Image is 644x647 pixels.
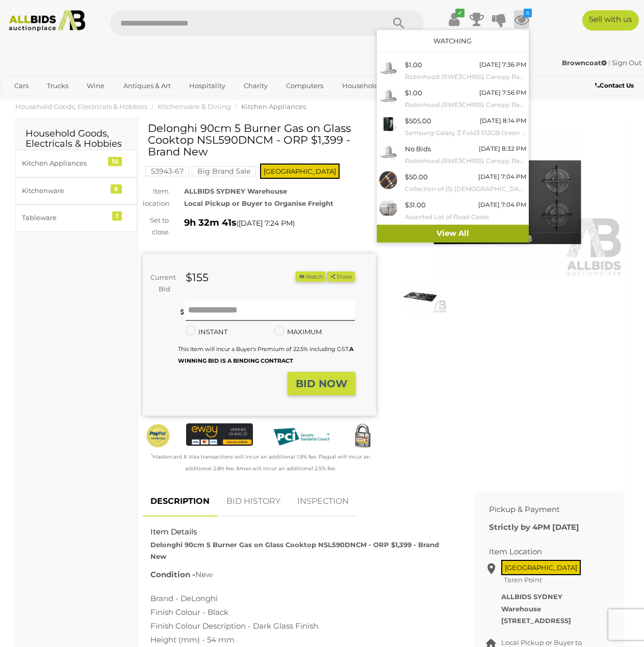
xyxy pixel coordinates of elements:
[405,127,526,139] small: Samsung Galaxy Z Fold3 512GB Green - ORP $2,649 - Brand New
[290,487,356,517] a: INSPECTION
[260,164,340,179] span: [GEOGRAPHIC_DATA]
[501,573,545,586] span: Taren Point
[455,9,465,17] i: ✔
[582,10,639,31] a: Sell with us
[377,57,529,85] a: $1.00 [DATE] 7:36 PM Robinhood (RWE3CH9SS) Canopy Rangehood - ORP $399 - Brand New
[192,167,256,175] a: Big Brand Sale
[148,122,373,157] h1: Delonghi 90cm 5 Burner Gas on Glass Cooktop NSL590DNCM - ORP $1,399 - Brand New
[22,185,106,197] div: Kitchenware
[405,99,526,111] small: Robinhood (RWE3CH9SS) Canopy Rangehood - ORP $399 - Brand New
[184,199,333,207] strong: Local Pickup or Buyer to Organise Freight
[433,37,472,45] a: Watching
[112,211,122,221] div: 1
[150,568,451,581] p: New
[480,115,526,126] div: [DATE] 8:14 PM
[239,219,293,228] span: [DATE] 7:24 PM
[377,141,529,169] a: No Bids [DATE] 8:32 PM Robinhood (RWE3CH9SS) Canopy Rangehood - ORP $399 - Brand New
[373,10,424,36] button: Search
[379,199,397,217] img: 53310-315a.jpg
[405,117,431,125] span: $505.00
[22,212,106,224] div: Tableware
[178,345,353,364] small: This Item will incur a Buyer's Premium of 22.5% including GST.
[296,378,347,390] strong: BID NOW
[279,77,330,94] a: Computers
[514,10,529,29] a: 6
[237,77,274,94] a: Charity
[489,548,593,556] h2: Item Location
[562,59,607,67] strong: Browncoat
[15,150,137,177] a: Kitchen Appliances 10
[379,115,397,133] img: 53943-2a.jpg
[379,143,397,161] img: 53943-43a.jpeg
[447,10,462,29] a: ✔
[562,59,608,67] a: Browncoat
[489,505,593,514] h2: Pickup & Payment
[377,85,529,113] a: $1.00 [DATE] 7:56 PM Robinhood (RWE3CH9SS) Canopy Rangehood - ORP $399 - Brand New
[595,82,634,89] b: Contact Us
[524,9,532,17] i: 6
[150,541,439,560] strong: Delonghi 90cm 5 Burner Gas on Glass Cooktop NSL590DNCM - ORP $1,399 - Brand New
[501,592,562,612] strong: ALLBIDS SYDNEY Warehouse
[145,167,189,175] a: 53943-67
[186,423,252,445] img: eWAY Payment Gateway
[377,169,529,197] a: $50.00 [DATE] 7:04 PM Collection of (5) [DEMOGRAPHIC_DATA] Dress Watches Including Fossil, Guess ...
[478,199,526,210] div: [DATE] 7:04 PM
[183,77,232,94] a: Hospitality
[15,102,147,111] a: Household Goods, Electricals & Hobbies
[117,77,177,94] a: Antiques & Art
[405,145,431,153] span: No Bids
[501,616,571,625] strong: [STREET_ADDRESS]
[405,89,422,97] span: $1.00
[8,94,42,111] a: Sports
[15,177,137,204] a: Kitchenware 6
[405,71,526,83] small: Robinhood (RWE3CH9SS) Canopy Rangehood - ORP $399 - Brand New
[377,197,529,225] a: $31.00 [DATE] 7:04 PM Assorted Lot of Road Cases
[296,272,325,282] button: Watch
[111,184,122,194] div: 6
[25,129,127,149] h2: Household Goods, Electricals & Hobbies
[379,171,397,189] img: 46559-593a.jpg
[145,423,171,448] img: Official PayPal Seal
[219,487,288,517] a: BID HISTORY
[479,59,526,70] div: [DATE] 7:36 PM
[327,272,355,282] button: Share
[186,326,227,338] label: INSTANT
[379,87,397,105] img: 53943-49a.jpeg
[377,113,529,141] a: $505.00 [DATE] 8:14 PM Samsung Galaxy Z Fold3 512GB Green - ORP $2,649 - Brand New
[151,453,370,472] small: Mastercard & Visa transactions will incur an additional 1.9% fee. Paypal will incur an additional...
[22,157,106,169] div: Kitchen Appliances
[479,87,526,98] div: [DATE] 7:56 PM
[150,570,195,579] b: Condition -
[394,280,447,314] img: Delonghi 90cm 5 Burner Gas on Glass Cooktop NSL590DNCM - ORP $1,399 - Brand New
[158,102,231,111] a: Kitchenware & Dining
[405,211,526,223] small: Assorted Lot of Road Cases
[288,372,355,396] button: BID NOW
[80,77,111,94] a: Wine
[145,166,189,176] mark: 53943-67
[135,185,176,209] div: Item location
[405,183,526,195] small: Collection of (5) [DEMOGRAPHIC_DATA] Dress Watches Including Fossil, Guess and Angus & Coote
[241,102,306,111] a: Kitchen Appliances
[336,77,385,94] a: Household
[237,219,295,227] span: ( )
[40,77,75,94] a: Trucks
[296,272,325,282] li: Watch this item
[47,94,133,111] a: [GEOGRAPHIC_DATA]
[186,271,209,284] strong: $155
[405,61,422,69] span: $1.00
[150,528,451,536] h2: Item Details
[8,77,35,94] a: Cars
[192,166,256,176] mark: Big Brand Sale
[405,201,426,209] span: $31.00
[184,217,237,228] strong: 9h 32m 41s
[135,214,176,238] div: Set to close
[501,560,581,575] span: [GEOGRAPHIC_DATA]
[479,143,526,154] div: [DATE] 8:32 PM
[489,522,579,532] b: Strictly by 4PM [DATE]
[595,80,636,91] a: Contact Us
[143,272,178,295] div: Current Bid
[108,157,122,166] div: 10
